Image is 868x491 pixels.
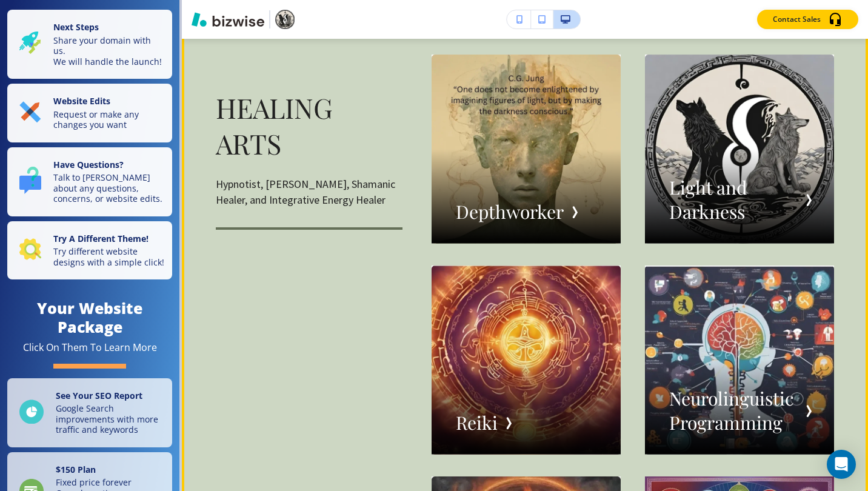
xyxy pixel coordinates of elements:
button: Navigation item imageDepthworker [432,55,621,244]
p: Contact Sales [773,14,821,25]
strong: Try A Different Theme! [53,233,149,244]
strong: Have Questions? [53,159,124,170]
img: Bizwise Logo [192,12,264,27]
strong: Next Steps [53,21,99,33]
button: Have Questions?Talk to [PERSON_NAME] about any questions, concerns, or website edits. [7,147,172,216]
button: Navigation item imageLight and Darkness [645,55,834,244]
p: Try different website designs with a simple click! [53,246,165,267]
p: Hypnotist, [PERSON_NAME], Shamanic Healer, and Integrative Energy Healer [216,177,402,209]
h4: Your Website Package [7,299,172,336]
p: Healing Arts [216,90,402,162]
strong: Website Edits [53,95,110,107]
button: Contact Sales [757,10,858,29]
button: Next StepsShare your domain with us.We will handle the launch! [7,10,172,79]
p: Request or make any changes you want [53,109,165,130]
div: Click On Them To Learn More [23,341,157,354]
p: Google Search improvements with more traffic and keywords [56,403,165,435]
button: Navigation item imageReiki [432,266,621,455]
p: Talk to [PERSON_NAME] about any questions, concerns, or website edits. [53,172,165,204]
div: Open Intercom Messenger [827,450,856,479]
strong: $ 150 Plan [56,464,96,475]
p: Share your domain with us. We will handle the launch! [53,35,165,67]
button: Website EditsRequest or make any changes you want [7,84,172,142]
strong: See Your SEO Report [56,390,142,401]
img: Your Logo [275,10,295,29]
a: See Your SEO ReportGoogle Search improvements with more traffic and keywords [7,378,172,447]
button: Navigation item imageNeurolinguistic Programming [645,266,834,455]
button: Try A Different Theme!Try different website designs with a simple click! [7,221,172,280]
